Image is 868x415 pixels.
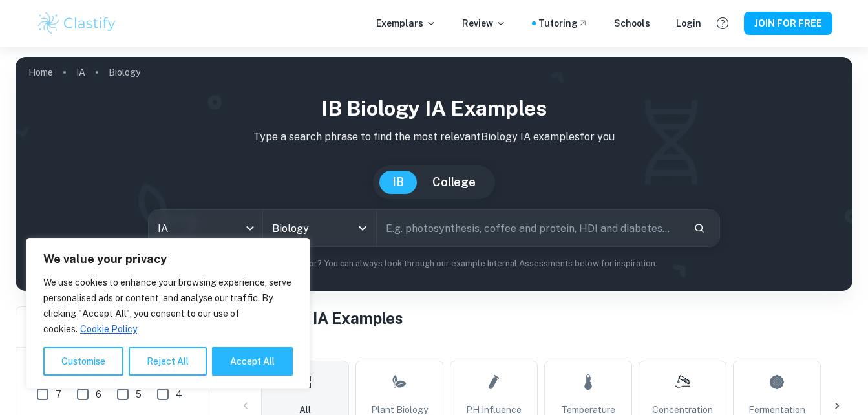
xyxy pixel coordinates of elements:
[354,219,372,237] button: Open
[419,171,489,194] button: College
[76,63,85,81] a: IA
[688,217,710,239] button: Search
[379,171,417,194] button: IB
[744,12,832,35] button: JOIN FOR FREE
[377,210,683,246] input: E.g. photosynthesis, coffee and protein, HDI and diabetes...
[462,16,506,30] p: Review
[43,275,293,337] p: We use cookies to enhance your browsing experience, serve personalised ads or content, and analys...
[26,129,842,145] p: Type a search phrase to find the most relevant Biology IA examples for you
[109,65,140,80] p: Biology
[149,210,262,246] div: IA
[28,63,53,81] a: Home
[176,387,182,401] span: 4
[79,323,138,335] a: Cookie Policy
[26,257,842,270] p: Not sure what to search for? You can always look through our example Internal Assessments below f...
[614,16,650,30] a: Schools
[43,347,123,376] button: Customise
[36,10,118,36] img: Clastify logo
[230,340,852,356] h6: Topic
[96,387,101,401] span: 6
[712,12,734,34] button: Help and Feedback
[376,16,436,30] p: Exemplars
[129,347,207,376] button: Reject All
[26,238,310,389] div: We value your privacy
[230,306,852,330] h1: All Biology IA Examples
[43,251,293,267] p: We value your privacy
[16,57,852,291] img: profile cover
[212,347,293,376] button: Accept All
[676,16,701,30] a: Login
[26,93,842,124] h1: IB Biology IA examples
[56,387,61,401] span: 7
[538,16,588,30] a: Tutoring
[136,387,142,401] span: 5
